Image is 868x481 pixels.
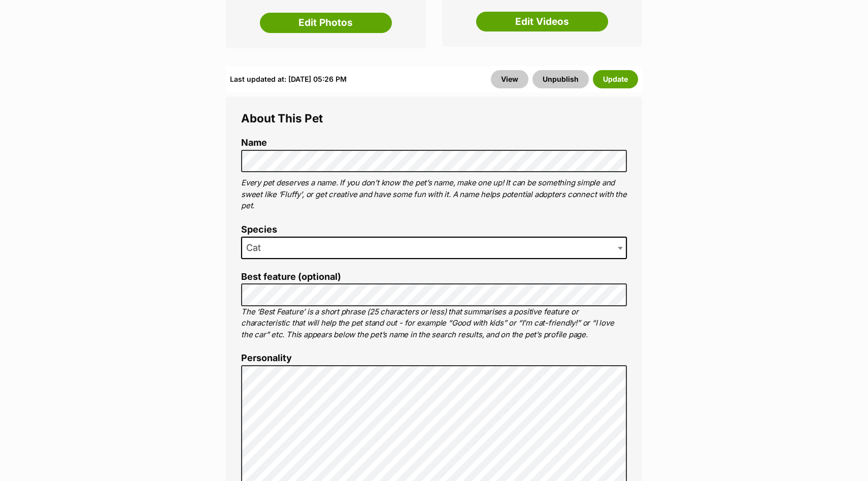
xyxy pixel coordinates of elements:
[241,353,627,364] label: Personality
[241,111,323,125] span: About This Pet
[242,241,271,255] span: Cat
[593,70,638,88] button: Update
[491,70,528,88] a: View
[241,138,627,148] label: Name
[532,70,589,88] button: Unpublish
[241,272,627,282] label: Best feature (optional)
[241,225,627,235] label: Species
[230,70,347,88] div: Last updated at: [DATE] 05:26 PM
[260,13,392,33] a: Edit Photos
[241,177,627,212] p: Every pet deserves a name. If you don’t know the pet’s name, make one up! It can be something sim...
[476,12,608,32] a: Edit Videos
[241,237,627,259] span: Cat
[241,306,627,341] p: The ‘Best Feature’ is a short phrase (25 characters or less) that summarises a positive feature o...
